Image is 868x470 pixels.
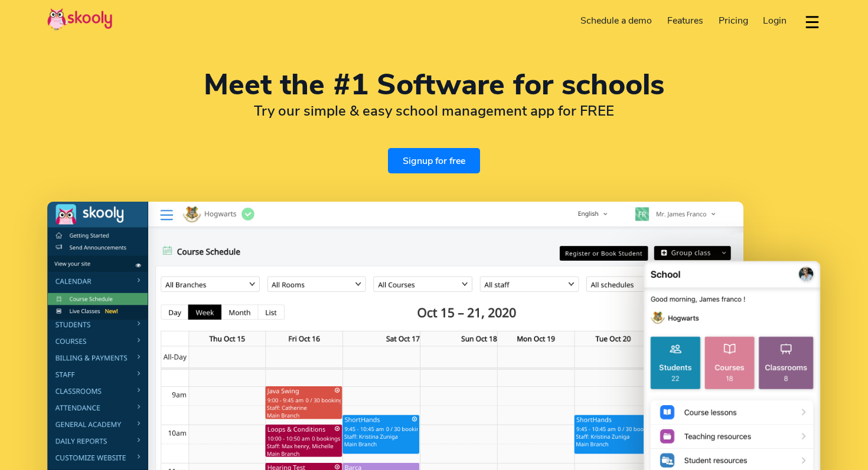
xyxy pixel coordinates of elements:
a: Features [660,11,711,30]
a: Pricing [711,11,756,30]
h1: Meet the #1 Software for schools [47,71,821,99]
span: Login [763,14,787,27]
h2: Try our simple & easy school management app for FREE [47,102,821,120]
img: Skooly [47,8,112,31]
a: Signup for free [388,148,480,173]
button: dropdown menu [804,8,821,35]
a: Schedule a demo [573,11,660,30]
a: Login [755,11,794,30]
span: Pricing [719,14,748,27]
